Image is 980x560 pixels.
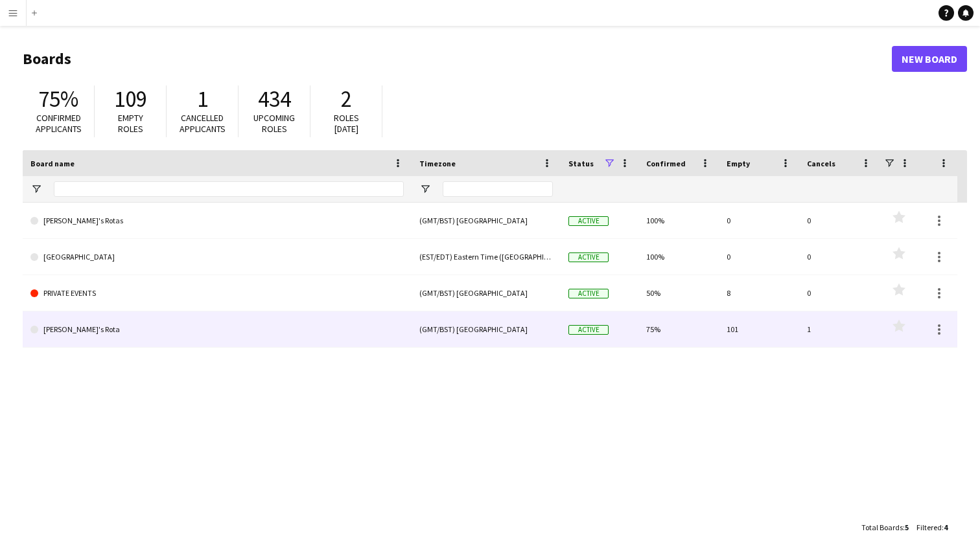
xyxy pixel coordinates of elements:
button: Open Filter Menu [419,183,431,195]
input: Timezone Filter Input [443,181,553,197]
div: 50% [638,275,719,311]
div: (GMT/BST) [GEOGRAPHIC_DATA] [412,203,561,238]
div: : [916,515,948,540]
span: Confirmed applicants [36,112,82,135]
span: 109 [114,85,147,113]
a: [PERSON_NAME]'s Rota [30,311,404,348]
span: Total Boards [861,522,903,532]
div: 75% [638,311,719,347]
span: Empty roles [118,112,143,135]
span: Empty [727,159,750,168]
h1: Boards [23,49,892,69]
span: Timezone [419,159,456,168]
span: Status [568,159,594,168]
span: 434 [258,85,291,113]
div: 0 [799,239,880,274]
div: (EST/EDT) Eastern Time ([GEOGRAPHIC_DATA] & [GEOGRAPHIC_DATA]) [412,239,561,274]
span: 5 [905,522,909,532]
span: Confirmed [646,159,686,168]
span: Filtered [916,522,942,532]
a: PRIVATE EVENTS [30,275,404,311]
span: Upcoming roles [253,112,295,135]
div: 100% [638,203,719,238]
span: Active [568,325,609,335]
div: 0 [799,203,880,238]
div: 100% [638,239,719,274]
div: 101 [719,311,799,347]
div: : [861,515,909,540]
div: 0 [719,239,799,274]
div: (GMT/BST) [GEOGRAPHIC_DATA] [412,275,561,311]
a: [PERSON_NAME]'s Rotas [30,203,404,239]
div: 0 [799,275,880,311]
span: Cancels [807,159,835,168]
div: 0 [719,203,799,238]
input: Board name Filter Input [54,181,404,197]
span: Active [568,289,609,298]
span: Active [568,216,609,226]
span: Roles [DATE] [334,112,359,135]
div: 8 [719,275,799,311]
span: 4 [944,522,948,532]
span: 1 [197,85,208,113]
a: New Board [892,46,967,72]
div: 1 [799,311,880,347]
span: 2 [341,85,352,113]
span: Cancelled applicants [180,112,226,135]
a: [GEOGRAPHIC_DATA] [30,239,404,275]
button: Open Filter Menu [30,183,42,195]
span: Active [568,252,609,262]
div: (GMT/BST) [GEOGRAPHIC_DATA] [412,311,561,347]
span: 75% [38,85,78,113]
span: Board name [30,159,75,168]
